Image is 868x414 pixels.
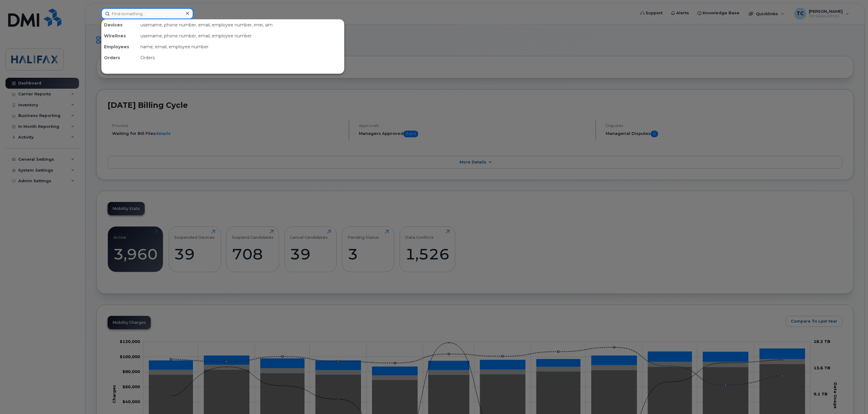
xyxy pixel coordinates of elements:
[138,52,344,63] div: Orders
[102,52,138,63] div: Orders
[138,41,344,52] div: name, email, employee number
[842,388,863,409] iframe: Messenger Launcher
[138,19,344,30] div: username, phone number, email, employee number, imei, sim
[102,30,138,41] div: Wirelines
[102,19,138,30] div: Devices
[102,41,138,52] div: Employees
[138,30,344,41] div: username, phone number, email, employee number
